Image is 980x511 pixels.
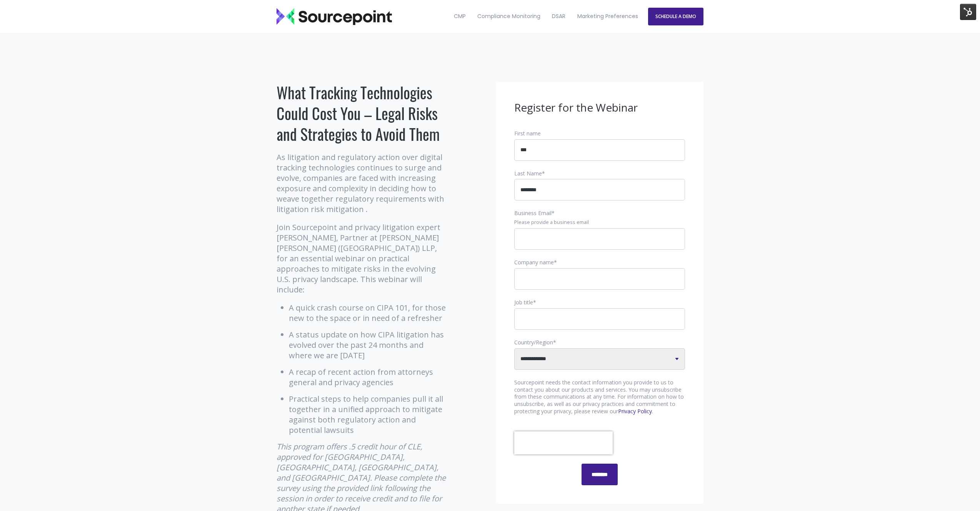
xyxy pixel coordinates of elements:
h1: What Tracking Technologies Could Cost You – Legal Risks and Strategies to Avoid Them [277,82,448,144]
p: Sourcepoint needs the contact information you provide to us to contact you about our products and... [514,379,685,416]
p: As litigation and regulatory action over digital tracking technologies continues to surge and evo... [277,152,448,214]
a: SCHEDULE A DEMO [648,8,703,25]
li: A status update on how CIPA litigation has evolved over the past 24 months and where we are [DATE] [289,329,448,361]
p: Join Sourcepoint and privacy litigation expert [PERSON_NAME], Partner at [PERSON_NAME] [PERSON_NA... [277,222,448,295]
li: A recap of recent action from attorneys general and privacy agencies [289,367,448,387]
span: First name [514,130,541,137]
span: Company name [514,259,554,266]
h3: Register for the Webinar [514,100,685,115]
iframe: To enrich screen reader interactions, please activate Accessibility in Grammarly extension settings [514,431,613,454]
legend: Please provide a business email [514,219,685,226]
a: Privacy Policy [618,407,652,415]
span: Country/Region [514,339,553,346]
span: Business Email [514,209,552,217]
span: Last Name [514,170,542,177]
img: HubSpot Tools Menu Toggle [960,4,976,20]
li: Practical steps to help companies pull it all together in a unified approach to mitigate against ... [289,394,448,435]
li: A quick crash course on CIPA 101, for those new to the space or in need of a refresher [289,302,448,323]
img: Sourcepoint_logo_black_transparent (2)-2 [277,8,392,25]
span: Job title [514,299,533,306]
